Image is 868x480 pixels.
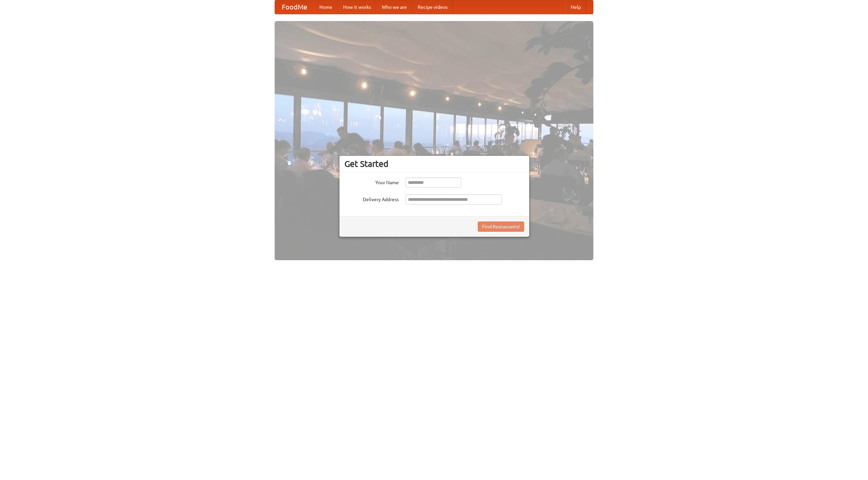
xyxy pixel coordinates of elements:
a: Recipe videos [412,0,453,14]
a: FoodMe [275,0,314,14]
label: Your Name [344,177,399,186]
h3: Get Started [344,159,524,169]
a: How it works [338,0,376,14]
button: Find Restaurants! [478,222,524,232]
a: Help [565,0,586,14]
label: Delivery Address [344,194,399,203]
a: Who we are [376,0,412,14]
a: Home [314,0,338,14]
